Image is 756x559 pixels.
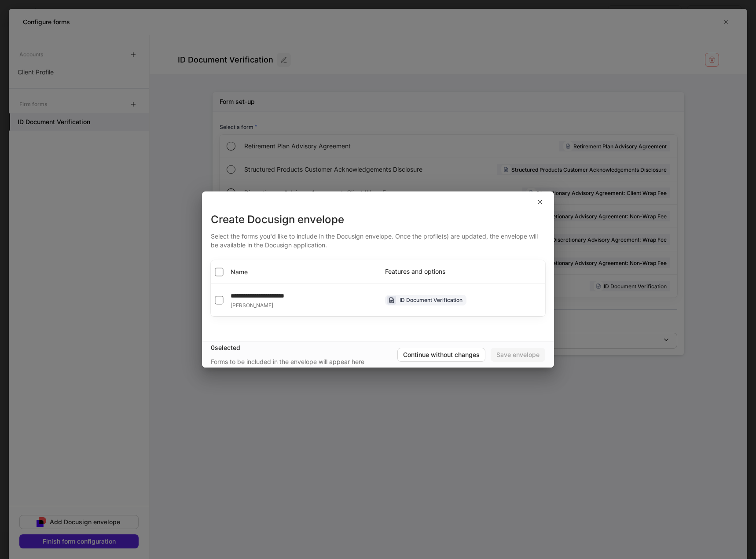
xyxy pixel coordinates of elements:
button: Save envelope [491,348,545,362]
span: [PERSON_NAME] [231,302,273,309]
button: Continue without changes [397,348,485,362]
span: Name [231,268,248,276]
div: ID Document Verification [400,296,462,304]
div: Forms to be included in the envelope will appear here [211,357,364,366]
th: Features and options [378,260,545,284]
div: 0 selected [211,343,397,352]
div: Create Docusign envelope [211,213,545,227]
div: Save envelope [496,350,539,359]
div: Continue without changes [403,350,480,359]
div: Select the forms you'd like to include in the Docusign envelope. Once the profile(s) are updated,... [211,227,545,250]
